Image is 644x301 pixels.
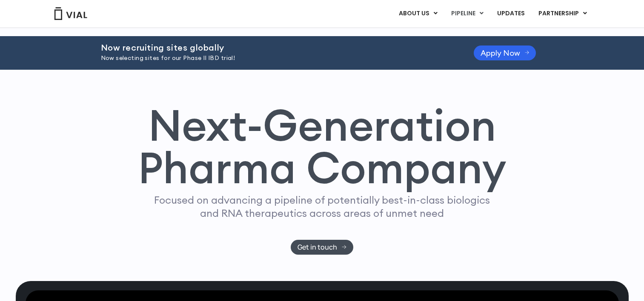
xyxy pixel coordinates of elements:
p: Now selecting sites for our Phase II IBD trial! [101,54,452,63]
h1: Next-Generation Pharma Company [138,104,507,190]
a: PIPELINEMenu Toggle [444,6,490,21]
a: Apply Now [474,45,536,60]
h2: Now recruiting sites globally [101,43,452,52]
span: Apply Now [481,50,520,56]
a: ABOUT USMenu Toggle [392,6,444,21]
img: Vial Logo [54,7,88,20]
p: Focused on advancing a pipeline of potentially best-in-class biologics and RNA therapeutics acros... [151,193,494,220]
a: Get in touch [291,240,353,255]
a: PARTNERSHIPMenu Toggle [532,6,594,21]
a: UPDATES [490,6,531,21]
span: Get in touch [298,244,337,250]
